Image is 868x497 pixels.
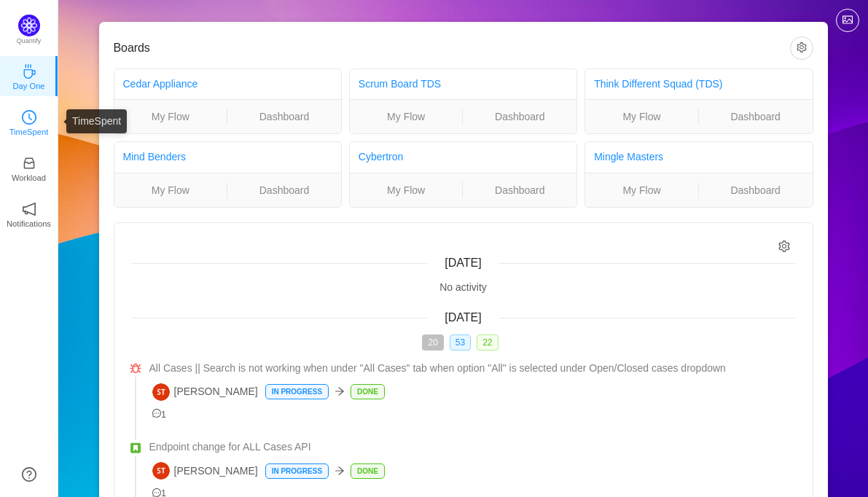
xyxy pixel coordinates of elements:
h3: Boards [114,41,790,55]
span: [DATE] [445,311,481,324]
button: icon: picture [836,9,859,32]
a: icon: notificationNotifications [22,206,36,221]
button: icon: setting [790,36,813,60]
a: Dashboard [227,182,341,198]
i: icon: setting [778,240,791,253]
a: icon: coffeeDay One [22,69,36,83]
a: icon: question-circle [22,467,36,482]
p: TimeSpent [9,125,49,138]
a: My Flow [585,182,698,198]
img: Quantify [18,15,40,36]
a: Mind Benders [123,151,186,163]
i: icon: notification [22,202,36,216]
span: Endpoint change for ALL Cases API [149,439,311,455]
img: SS [152,462,170,480]
span: 20 [422,334,443,351]
p: Day One [12,79,44,93]
a: Dashboard [227,109,341,125]
span: 1 [152,410,167,420]
a: Dashboard [699,109,813,125]
a: Endpoint change for ALL Cases API [149,439,795,455]
p: In Progress [266,385,328,399]
span: [DATE] [445,257,481,269]
a: My Flow [350,109,463,125]
p: Done [351,464,384,478]
i: icon: arrow-right [335,466,345,476]
a: Cedar Appliance [123,78,198,90]
a: icon: clock-circleTimeSpent [22,114,36,129]
span: [PERSON_NAME] [152,462,258,480]
a: Scrum Board TDS [359,78,441,90]
span: 53 [450,334,471,351]
span: [PERSON_NAME] [152,383,258,401]
p: Notifications [7,217,51,230]
a: Mingle Masters [594,151,663,163]
a: My Flow [350,182,463,198]
a: My Flow [114,109,227,125]
a: All Cases || Search is not working when under "All Cases" tab when option "All" is selected under... [149,361,795,376]
a: My Flow [585,109,698,125]
a: Think Different Squad (TDS) [594,78,722,90]
span: 22 [477,334,498,351]
i: icon: arrow-right [335,386,345,396]
p: In Progress [266,464,328,478]
a: Dashboard [699,182,813,198]
a: Cybertron [359,151,403,163]
i: icon: inbox [22,156,36,171]
i: icon: coffee [22,64,36,79]
div: No activity [132,280,795,295]
p: Workload [12,171,46,184]
img: SS [152,383,170,401]
a: icon: inboxWorkload [22,160,36,175]
a: Dashboard [463,109,576,125]
a: Dashboard [463,182,576,198]
span: All Cases || Search is not working when under "All Cases" tab when option "All" is selected under... [149,361,726,376]
p: Done [351,385,384,399]
i: icon: message [152,409,162,418]
p: Quantify [17,36,42,47]
i: icon: clock-circle [22,110,36,125]
a: My Flow [114,182,227,198]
